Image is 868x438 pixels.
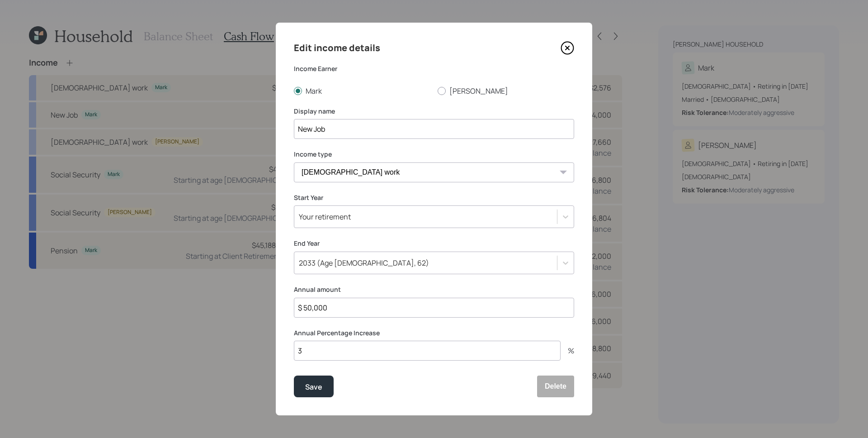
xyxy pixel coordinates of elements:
[294,86,430,96] label: Mark
[294,150,574,159] label: Income type
[294,239,574,248] label: End Year
[299,258,429,268] div: 2033 (Age [DEMOGRAPHIC_DATA], 62)
[294,64,574,73] label: Income Earner
[294,328,574,338] label: Annual Percentage Increase
[299,212,351,222] div: Your retirement
[294,193,574,202] label: Start Year
[537,376,574,397] button: Delete
[561,347,574,354] div: %
[305,381,322,393] div: Save
[294,376,334,397] button: Save
[294,41,380,55] h4: Edit income details
[294,285,574,294] label: Annual amount
[294,107,574,116] label: Display name
[438,86,574,96] label: [PERSON_NAME]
